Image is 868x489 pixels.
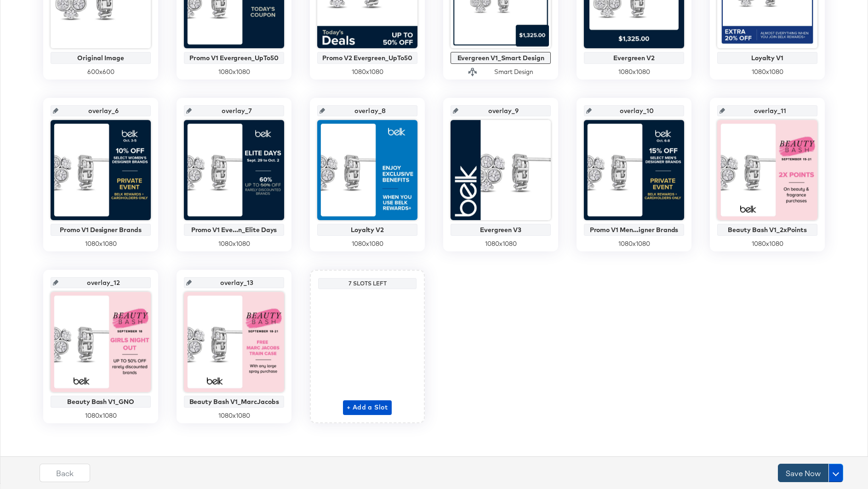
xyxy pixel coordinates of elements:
[453,226,548,233] div: Evergreen V3
[343,400,392,415] button: + Add a Slot
[720,226,815,233] div: Beauty Bash V1_2xPoints
[717,68,817,76] div: 1080 x 1080
[586,54,682,62] div: Evergreen V2
[494,68,533,76] div: Smart Design
[584,68,684,76] div: 1080 x 1080
[186,226,282,233] div: Promo V1 Eve...n_Elite Days
[320,280,414,287] div: 7 Slots Left
[53,54,148,62] div: Original Image
[778,464,828,482] button: Save Now
[317,68,417,76] div: 1080 x 1080
[453,54,548,62] div: Evergreen V1_Smart Design
[186,54,282,62] div: Promo V1 Evergreen_UpTo50
[184,239,284,248] div: 1080 x 1080
[320,226,415,233] div: Loyalty V2
[451,239,551,248] div: 1080 x 1080
[51,68,151,76] div: 600 x 600
[320,54,415,62] div: Promo V2 Evergreen_UpTo50
[720,54,815,62] div: Loyalty V1
[184,411,284,420] div: 1080 x 1080
[51,411,151,420] div: 1080 x 1080
[347,402,388,413] span: + Add a Slot
[40,464,90,482] button: Back
[53,398,148,405] div: Beauty Bash V1_GNO
[584,239,684,248] div: 1080 x 1080
[51,239,151,248] div: 1080 x 1080
[586,226,682,233] div: Promo V1 Men...igner Brands
[717,239,817,248] div: 1080 x 1080
[317,239,417,248] div: 1080 x 1080
[53,226,148,233] div: Promo V1 Designer Brands
[186,398,282,405] div: Beauty Bash V1_MarcJacobs
[184,68,284,76] div: 1080 x 1080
